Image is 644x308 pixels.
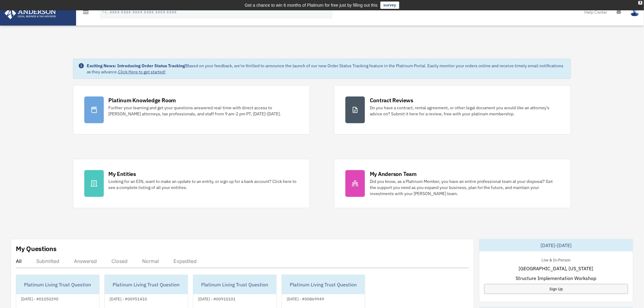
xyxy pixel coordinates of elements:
[118,69,166,75] a: Click Here to get started!
[87,63,566,75] div: Based on your feedback, we're thrilled to announce the launch of our new Order Status Tracking fe...
[639,1,642,5] div: close
[173,258,197,264] div: Expedited
[484,284,628,294] a: Sign Up
[519,265,593,272] span: [GEOGRAPHIC_DATA], [US_STATE]
[87,63,187,68] strong: Exciting News: Introducing Order Status Tracking!
[36,258,59,264] div: Submitted
[334,159,571,208] a: My Anderson Team Did you know, as a Platinum Member, you have an entire professional team at your...
[109,178,299,191] div: Looking for an EIN, want to make an update to an entity, or sign up for a bank account? Click her...
[102,8,108,15] i: search
[82,9,89,16] i: menu
[105,275,188,294] div: Platinum Living Trust Question
[370,178,560,197] div: Did you know, as a Platinum Member, you have an entire professional team at your disposal? Get th...
[109,105,299,117] div: Further your learning and get your questions answered real-time with direct access to [PERSON_NAM...
[111,258,128,264] div: Closed
[630,8,639,16] img: User Pic
[193,275,276,294] div: Platinum Living Trust Question
[109,170,136,178] div: My Entities
[370,96,413,104] div: Contract Reviews
[73,159,310,208] a: My Entities Looking for an EIN, want to make an update to an entity, or sign up for a bank accoun...
[370,170,417,178] div: My Anderson Team
[282,295,329,302] div: [DATE] - #00869949
[142,258,159,264] div: Normal
[109,96,176,104] div: Platinum Knowledge Room
[16,295,63,302] div: [DATE] - #01050290
[16,258,22,264] div: All
[193,295,240,302] div: [DATE] - #00910101
[3,7,58,19] img: Anderson Advisors Platinum Portal
[380,2,399,9] a: survey
[82,11,89,16] a: menu
[516,275,597,282] span: Structure Implementation Workshop
[537,256,576,263] div: Live & In-Person
[282,275,365,294] div: Platinum Living Trust Question
[370,105,560,117] div: Do you have a contract, rental agreement, or other legal document you would like an attorney's ad...
[105,295,152,302] div: [DATE] - #00951410
[245,2,378,9] div: Get a chance to win 6 months of Platinum for free just by filling out this
[74,258,97,264] div: Answered
[16,244,57,253] div: My Questions
[479,239,633,251] div: [DATE]-[DATE]
[73,85,310,135] a: Platinum Knowledge Room Further your learning and get your questions answered real-time with dire...
[16,275,99,294] div: Platinum Living Trust Question
[334,85,571,135] a: Contract Reviews Do you have a contract, rental agreement, or other legal document you would like...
